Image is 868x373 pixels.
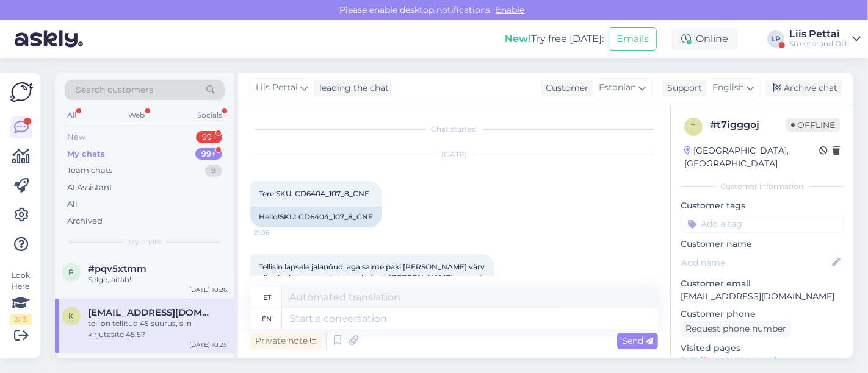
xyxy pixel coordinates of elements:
[88,307,215,318] span: kersti.rst@gmail.com
[256,81,298,94] span: Liis Pettai
[681,290,844,303] p: [EMAIL_ADDRESS][DOMAIN_NAME]
[189,340,227,349] div: [DATE] 10:25
[88,263,146,274] span: #pqv5xtmm
[505,32,604,46] div: Try free [DATE]:
[254,228,300,237] span: 21:06
[671,28,738,50] div: Online
[684,144,819,170] div: [GEOGRAPHIC_DATA], [GEOGRAPHIC_DATA]
[250,333,322,349] div: Private note
[128,236,161,247] span: My chats
[259,262,486,293] span: Tellisin lapsele jalanõud, aga saime paki [PERSON_NAME] värv oli vale…kas me saaksime vahetada [P...
[67,148,105,160] div: My chats
[67,182,112,194] div: AI Assistant
[250,124,658,135] div: Chat started
[67,165,112,177] div: Team chats
[692,122,696,131] span: t
[493,4,529,15] span: Enable
[67,131,85,143] div: New
[681,238,844,250] p: Customer name
[10,270,32,325] div: Look Here
[681,256,830,269] input: Add name
[10,82,33,102] img: Askly Logo
[195,107,225,123] div: Socials
[505,33,531,44] b: New!
[681,277,844,290] p: Customer email
[681,342,844,355] p: Visited pages
[681,321,791,337] div: Request phone number
[786,118,840,132] span: Offline
[622,335,653,346] span: Send
[88,318,227,340] div: teil on tellitud 45 suurus, siin kirjutasite 45,5?
[250,149,658,160] div: [DATE]
[710,118,786,132] div: # t7igggoj
[67,198,78,210] div: All
[681,199,844,212] p: Customer tags
[126,107,148,123] div: Web
[195,148,222,160] div: 99+
[662,82,702,94] div: Support
[259,189,369,198] span: Tere!SKU: CD6404_107_8_CNF
[712,81,744,94] span: English
[599,81,636,94] span: Estonian
[609,27,657,51] button: Emails
[196,131,222,143] div: 99+
[205,165,222,177] div: 9
[10,314,32,325] div: 2 / 3
[250,207,382,227] div: Hello!SKU: CD6404_107_8_CNF
[681,308,844,321] p: Customer phone
[69,268,74,277] span: p
[69,311,74,321] span: k
[789,39,847,49] div: Streetbrand OÜ
[789,29,847,39] div: Liis Pettai
[681,355,776,366] a: [URL][DOMAIN_NAME]
[262,308,272,329] div: en
[76,83,153,96] span: Search customers
[789,29,861,49] a: Liis PettaiStreetbrand OÜ
[541,82,588,94] div: Customer
[765,80,842,96] div: Archive chat
[263,287,271,308] div: et
[681,181,844,192] div: Customer information
[767,30,784,48] div: LP
[314,82,389,94] div: leading the chat
[681,215,844,233] input: Add a tag
[65,107,79,123] div: All
[88,274,227,285] div: Selge, aitäh!
[67,215,103,227] div: Archived
[189,285,227,294] div: [DATE] 10:26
